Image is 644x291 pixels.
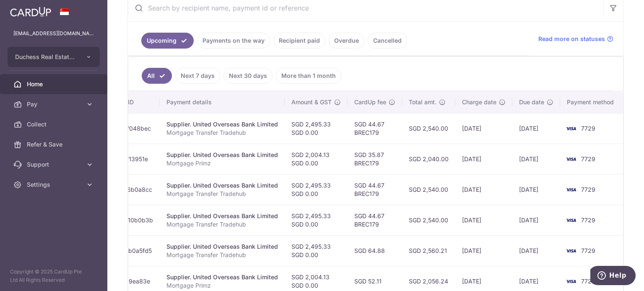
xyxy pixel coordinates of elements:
[519,98,544,106] span: Due date
[273,33,325,49] a: Recipient paid
[285,113,348,144] td: SGD 2,495.33 SGD 0.00
[563,215,579,225] img: Bank Card
[166,129,278,137] p: Mortgage Transfer Tradehub
[563,246,579,256] img: Bank Card
[166,120,278,129] div: Supplier. United Overseas Bank Limited
[590,266,636,287] iframe: Opens a widget where you can find more information
[402,113,455,144] td: SGD 2,540.00
[285,235,348,266] td: SGD 2,495.33 SGD 0.00
[27,80,82,88] span: Home
[512,113,560,144] td: [DATE]
[462,98,496,106] span: Charge date
[166,212,278,220] div: Supplier. United Overseas Bank Limited
[402,144,455,174] td: SGD 2,040.00
[197,33,270,49] a: Payments on the way
[563,154,579,164] img: Bank Card
[27,120,82,129] span: Collect
[560,91,624,113] th: Payment method
[27,140,82,149] span: Refer & Save
[455,205,512,235] td: [DATE]
[348,174,402,205] td: SGD 44.67 BREC179
[563,124,579,134] img: Bank Card
[276,68,341,84] a: More than 1 month
[563,185,579,195] img: Bank Card
[223,68,273,84] a: Next 30 days
[348,235,402,266] td: SGD 64.88
[409,98,436,106] span: Total amt.
[285,144,348,174] td: SGD 2,004.13 SGD 0.00
[166,151,278,159] div: Supplier. United Overseas Bank Limited
[455,144,512,174] td: [DATE]
[166,181,278,190] div: Supplier. United Overseas Bank Limited
[166,242,278,251] div: Supplier. United Overseas Bank Limited
[166,190,278,198] p: Mortgage Transfer Tradehub
[538,35,613,43] a: Read more on statuses
[141,33,194,49] a: Upcoming
[402,235,455,266] td: SGD 2,560.21
[512,174,560,205] td: [DATE]
[348,144,402,174] td: SGD 35.87 BREC179
[27,100,82,108] span: Pay
[27,160,82,169] span: Support
[291,98,332,106] span: Amount & GST
[10,7,51,17] img: CardUp
[581,155,595,162] span: 7729
[538,35,605,43] span: Read more on statuses
[581,247,595,254] span: 7729
[166,251,278,259] p: Mortgage Transfer Tradehub
[368,33,407,49] a: Cancelled
[27,180,82,189] span: Settings
[13,29,94,38] p: [EMAIL_ADDRESS][DOMAIN_NAME]
[8,47,100,67] button: Duchess Real Estate Investment Pte Ltd
[329,33,364,49] a: Overdue
[285,205,348,235] td: SGD 2,495.33 SGD 0.00
[455,113,512,144] td: [DATE]
[581,125,595,132] span: 7729
[402,174,455,205] td: SGD 2,540.00
[348,113,402,144] td: SGD 44.67 BREC179
[15,53,77,61] span: Duchess Real Estate Investment Pte Ltd
[166,220,278,229] p: Mortgage Transfer Tradehub
[455,174,512,205] td: [DATE]
[175,68,220,84] a: Next 7 days
[285,174,348,205] td: SGD 2,495.33 SGD 0.00
[512,235,560,266] td: [DATE]
[142,68,172,84] a: All
[455,235,512,266] td: [DATE]
[166,273,278,281] div: Supplier. United Overseas Bank Limited
[581,186,595,193] span: 7729
[160,91,285,113] th: Payment details
[348,205,402,235] td: SGD 44.67 BREC179
[581,278,595,285] span: 7729
[166,281,278,290] p: Mortgage Primz
[354,98,386,106] span: CardUp fee
[581,216,595,224] span: 7729
[512,144,560,174] td: [DATE]
[512,205,560,235] td: [DATE]
[166,159,278,167] p: Mortgage Primz
[402,205,455,235] td: SGD 2,540.00
[563,276,579,286] img: Bank Card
